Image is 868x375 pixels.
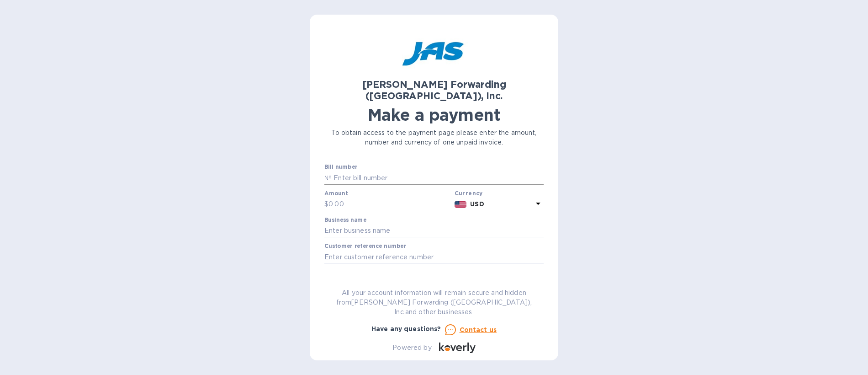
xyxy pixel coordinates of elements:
[332,171,544,185] input: Enter bill number
[324,224,544,238] input: Enter business name
[324,250,544,264] input: Enter customer reference number
[470,200,484,208] b: USD
[324,173,332,183] p: №
[324,288,544,317] p: All your account information will remain secure and hidden from [PERSON_NAME] Forwarding ([GEOGRA...
[455,201,467,208] img: USD
[392,343,431,353] p: Powered by
[324,244,406,249] label: Customer reference number
[324,105,544,124] h1: Make a payment
[324,191,348,196] label: Amount
[455,190,483,197] b: Currency
[324,199,328,209] p: $
[324,165,357,170] label: Bill number
[324,217,366,223] label: Business name
[460,326,497,333] u: Contact us
[328,198,451,211] input: 0.00
[362,79,506,102] b: [PERSON_NAME] Forwarding ([GEOGRAPHIC_DATA]), Inc.
[371,325,441,332] b: Have any questions?
[324,128,544,147] p: To obtain access to the payment page please enter the amount, number and currency of one unpaid i...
